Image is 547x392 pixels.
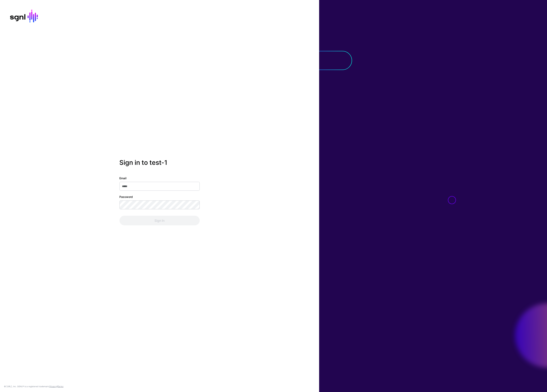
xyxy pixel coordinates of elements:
a: Terms [58,385,63,388]
h2: Sign in to test-1 [119,159,200,166]
label: Email [119,176,127,180]
div: © [URL], Inc. SGNL® is a registered trademark. & [4,385,63,388]
a: Privacy [49,385,57,388]
label: Password [119,195,133,199]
